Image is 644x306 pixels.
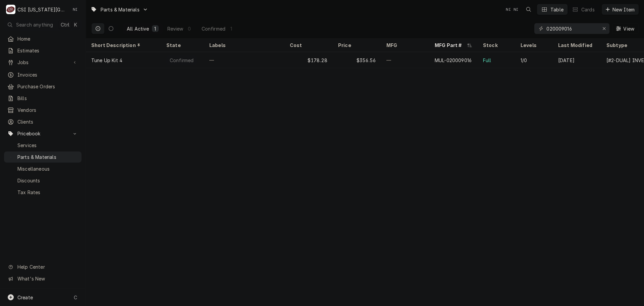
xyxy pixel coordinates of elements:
a: Go to Jobs [4,57,82,68]
a: Go to What's New [4,273,82,284]
span: Clients [17,118,78,125]
span: Discounts [17,177,78,184]
div: Labels [209,42,279,49]
div: Cost [290,42,326,49]
span: Jobs [17,59,68,66]
button: Erase input [599,23,609,34]
button: Search anythingCtrlK [4,19,82,31]
div: Nate Ingram's Avatar [511,5,521,14]
span: Home [17,35,78,42]
div: [DATE] [553,52,601,68]
div: $356.56 [333,52,381,68]
div: Nate Ingram's Avatar [504,5,513,14]
span: Ctrl [61,21,69,28]
div: — [204,52,284,68]
div: NI [504,5,513,14]
a: Discounts [4,175,82,186]
div: — [381,52,429,68]
span: Tax Rates [17,189,78,196]
a: Estimates [4,45,82,56]
a: Services [4,140,82,151]
span: Help Center [17,263,77,270]
span: Bills [17,95,78,102]
a: Vendors [4,104,82,116]
a: Bills [4,93,82,104]
a: Parts & Materials [4,151,82,163]
div: 1 [229,25,233,32]
div: Full [483,57,491,64]
span: Parts & Materials [101,6,140,13]
input: Keyword search [546,23,597,34]
div: CSI Kansas City.'s Avatar [6,5,15,14]
div: Nate Ingram's Avatar [70,5,80,14]
span: Search anything [16,21,53,28]
div: Levels [521,42,546,49]
span: Estimates [17,47,78,54]
a: Miscellaneous [4,163,82,174]
div: NI [70,5,80,14]
div: State [166,42,197,49]
a: Go to Pricebook [4,128,82,139]
div: Confirmed [169,57,194,64]
span: Parts & Materials [17,154,78,161]
a: Go to Parts & Materials [88,4,151,15]
div: 0 [187,25,192,32]
div: MFG Part # [435,42,466,49]
button: New Item [602,4,639,15]
div: Confirmed [202,25,225,32]
div: Tune Up Kit 4 [91,57,122,64]
a: Clients [4,116,82,127]
span: Create [17,295,33,300]
div: Review [167,25,183,32]
span: Invoices [17,71,78,78]
div: All Active [127,25,149,32]
div: 1/0 [521,57,527,64]
span: C [74,294,77,301]
a: Purchase Orders [4,81,82,92]
div: Stock [483,42,508,49]
span: Pricebook [17,130,68,137]
button: Open search [523,4,534,15]
div: MUL-020009016 [435,57,472,64]
div: CSI [US_STATE][GEOGRAPHIC_DATA]. [17,6,67,13]
div: Last Modified [558,42,594,49]
span: Miscellaneous [17,165,78,172]
a: Invoices [4,69,82,80]
span: Services [17,142,78,149]
div: Short Description [91,42,154,49]
span: Vendors [17,106,78,114]
button: View [612,23,639,34]
span: K [74,21,77,28]
div: Cards [581,6,595,13]
div: Table [550,6,563,13]
div: $178.28 [284,52,333,68]
span: What's New [17,275,77,282]
span: New Item [611,6,636,13]
a: Home [4,33,82,44]
div: 1 [153,25,157,32]
div: NI [511,5,521,14]
a: Go to Help Center [4,261,82,272]
span: Purchase Orders [17,83,78,90]
span: View [622,25,636,32]
div: Price [338,42,374,49]
div: C [6,5,15,14]
a: Tax Rates [4,187,82,198]
div: MFG [386,42,423,49]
